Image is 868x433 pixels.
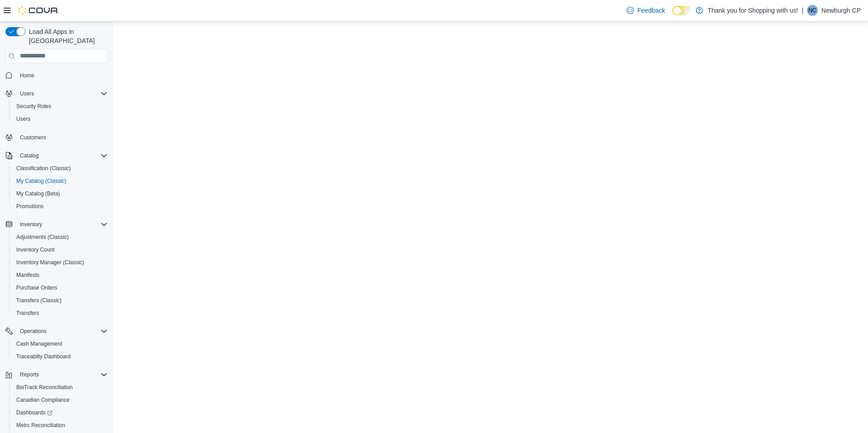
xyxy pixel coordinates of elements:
[9,338,111,350] button: Cash Management
[672,15,673,16] span: Dark Mode
[20,152,38,159] span: Catalog
[13,101,55,112] a: Security Roles
[13,338,108,349] span: Cash Management
[9,307,111,319] button: Transfers
[16,340,62,347] span: Cash Management
[16,203,44,210] span: Promotions
[13,395,108,405] span: Canadian Compliance
[13,295,108,306] span: Transfers (Classic)
[13,308,42,319] a: Transfers
[9,269,111,281] button: Manifests
[2,131,111,144] button: Customers
[13,201,108,212] span: Promotions
[20,221,42,228] span: Inventory
[13,382,76,393] a: BioTrack Reconciliation
[2,87,111,100] button: Users
[16,271,39,279] span: Manifests
[16,396,70,404] span: Canadian Compliance
[9,231,111,243] button: Adjustments (Classic)
[13,420,108,431] span: Metrc Reconciliation
[13,420,69,431] a: Metrc Reconciliation
[20,72,34,79] span: Home
[13,114,108,124] span: Users
[16,246,55,253] span: Inventory Count
[13,282,108,293] span: Purchase Orders
[16,150,108,161] span: Catalog
[808,5,816,16] span: NC
[9,256,111,269] button: Inventory Manager (Classic)
[9,200,111,213] button: Promotions
[13,308,108,319] span: Transfers
[16,70,108,81] span: Home
[13,257,108,268] span: Inventory Manager (Classic)
[13,351,74,362] a: Traceabilty Dashboard
[708,5,798,16] p: Thank you for Shopping with us!
[20,134,46,141] span: Customers
[9,113,111,125] button: Users
[20,328,47,335] span: Operations
[13,257,88,268] a: Inventory Manager (Classic)
[13,351,108,362] span: Traceabilty Dashboard
[13,101,108,112] span: Security Roles
[16,219,108,230] span: Inventory
[9,175,111,187] button: My Catalog (Classic)
[16,88,108,99] span: Users
[821,5,861,16] p: Newburgh CP
[18,6,59,15] img: Cova
[16,259,84,266] span: Inventory Manager (Classic)
[13,114,34,124] a: Users
[16,165,71,172] span: Classification (Classic)
[16,132,108,143] span: Customers
[9,281,111,294] button: Purchase Orders
[13,176,108,186] span: My Catalog (Classic)
[16,326,108,337] span: Operations
[13,232,108,243] span: Adjustments (Classic)
[672,6,691,15] input: Dark Mode
[16,190,60,197] span: My Catalog (Beta)
[16,70,38,81] a: Home
[807,5,818,16] div: Newburgh CP
[16,219,46,230] button: Inventory
[16,132,50,143] a: Customers
[13,407,56,418] a: Dashboards
[9,294,111,307] button: Transfers (Classic)
[802,5,803,16] p: |
[16,409,52,416] span: Dashboards
[13,295,65,306] a: Transfers (Classic)
[2,149,111,162] button: Catalog
[13,188,64,199] a: My Catalog (Beta)
[13,395,73,405] a: Canadian Compliance
[16,233,69,241] span: Adjustments (Classic)
[20,90,34,97] span: Users
[13,338,66,349] a: Cash Management
[2,368,111,381] button: Reports
[13,176,70,186] a: My Catalog (Classic)
[16,384,73,391] span: BioTrack Reconciliation
[9,100,111,113] button: Security Roles
[13,201,47,212] a: Promotions
[9,350,111,363] button: Traceabilty Dashboard
[25,27,108,45] span: Load All Apps in [GEOGRAPHIC_DATA]
[16,369,42,380] button: Reports
[13,188,108,199] span: My Catalog (Beta)
[13,244,108,255] span: Inventory Count
[13,232,72,243] a: Adjustments (Classic)
[16,103,51,110] span: Security Roles
[16,422,65,429] span: Metrc Reconciliation
[13,382,108,393] span: BioTrack Reconciliation
[16,326,50,337] button: Operations
[16,115,30,123] span: Users
[16,177,66,185] span: My Catalog (Classic)
[16,88,38,99] button: Users
[13,163,75,174] a: Classification (Classic)
[13,282,61,293] a: Purchase Orders
[16,297,61,304] span: Transfers (Classic)
[9,162,111,175] button: Classification (Classic)
[9,381,111,394] button: BioTrack Reconciliation
[9,394,111,406] button: Canadian Compliance
[13,163,108,174] span: Classification (Classic)
[13,270,108,281] span: Manifests
[9,243,111,256] button: Inventory Count
[637,6,665,15] span: Feedback
[2,69,111,82] button: Home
